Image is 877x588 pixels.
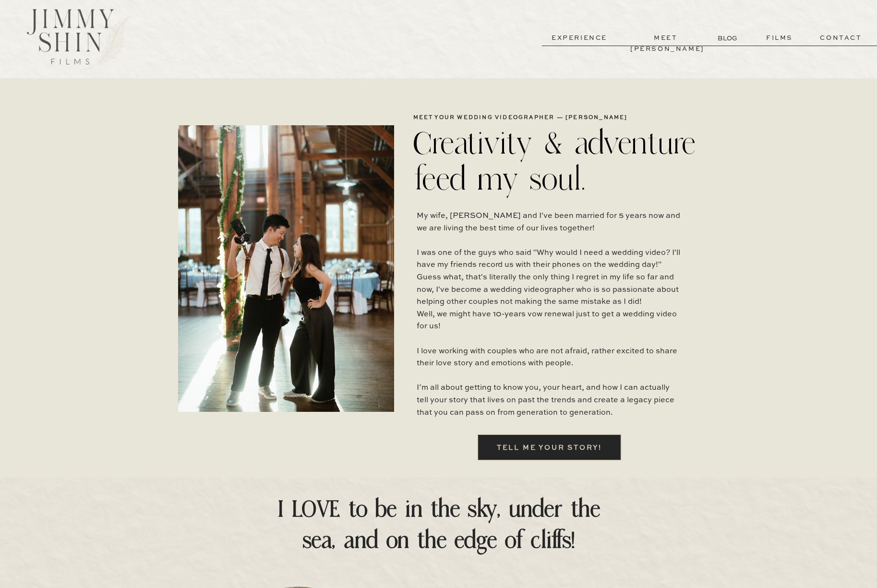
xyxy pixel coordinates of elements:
b: tell me your story! [497,444,602,451]
b: meet your wedding videographer — [PERSON_NAME] [413,115,628,120]
a: BLOG [718,33,739,43]
a: tell me your story! [488,442,612,453]
b: I LOVE to be in the sky, under the sea, and on the edge of cliffs! [277,493,600,555]
p: My wife, [PERSON_NAME] and I've been married for 5 years now and we are living the best time of o... [417,210,682,423]
h2: Creativity & adventure feed my soul. [413,125,704,194]
a: meet [PERSON_NAME] [630,33,701,44]
a: films [756,33,803,44]
a: experience [544,33,615,44]
a: contact [806,33,876,44]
